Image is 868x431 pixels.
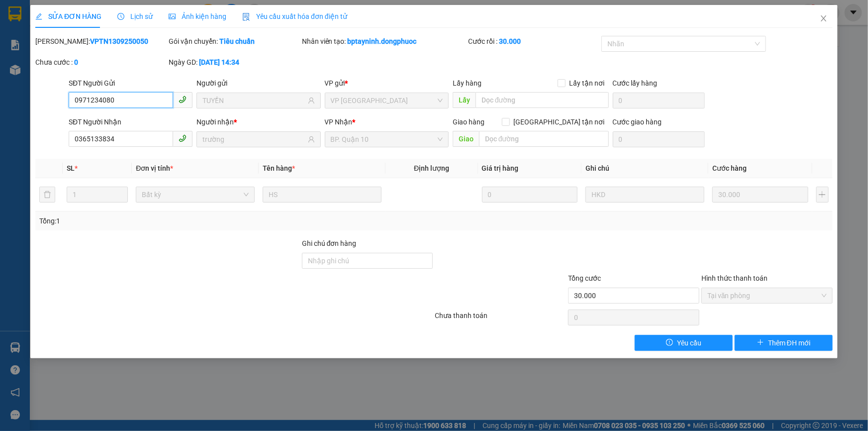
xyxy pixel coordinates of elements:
[39,187,55,203] button: delete
[69,78,193,89] div: SĐT Người Gửi
[202,134,305,145] input: Tên người nhận
[35,12,101,20] span: SỬA ĐƠN HÀNG
[263,187,382,203] input: VD: Bàn, Ghế
[566,78,609,89] span: Lấy tận nơi
[757,339,764,347] span: plus
[35,57,167,68] div: Chưa cước :
[219,37,255,45] b: Tiêu chuẩn
[482,187,578,203] input: 0
[581,159,708,178] th: Ghi chú
[196,116,320,127] div: Người nhận
[35,13,42,20] span: edit
[453,118,484,126] span: Giao hàng
[585,187,704,203] input: Ghi Chú
[712,164,747,172] span: Cước hàng
[768,337,810,348] span: Thêm ĐH mới
[816,187,829,203] button: plus
[308,97,315,104] span: user
[453,92,476,108] span: Lấy
[613,118,662,126] label: Cước giao hàng
[613,93,705,108] input: Cước lấy hàng
[39,215,335,226] div: Tổng: 1
[468,36,599,47] div: Cước rồi :
[453,131,479,147] span: Giao
[613,79,658,87] label: Cước lấy hàng
[242,13,250,21] img: icon
[308,136,315,143] span: user
[74,58,78,66] b: 0
[635,335,733,351] button: exclamation-circleYêu cầu
[142,187,249,202] span: Bất kỳ
[117,13,124,20] span: clock-circle
[331,93,443,108] span: VP Tây Ninh
[510,116,609,127] span: [GEOGRAPHIC_DATA] tận nơi
[263,164,295,172] span: Tên hàng
[701,274,768,282] label: Hình thức thanh toán
[479,131,609,147] input: Dọc đường
[453,79,482,87] span: Lấy hàng
[136,164,173,172] span: Đơn vị tính
[348,37,417,45] b: bptayninh.dongphuoc
[325,78,449,89] div: VP gửi
[302,253,433,269] input: Ghi chú đơn hàng
[169,57,300,68] div: Ngày GD:
[499,37,521,45] b: 30.000
[169,13,176,20] span: picture
[169,12,226,20] span: Ảnh kiện hàng
[199,58,239,66] b: [DATE] 14:34
[302,36,467,47] div: Nhân viên tạo:
[179,134,187,142] span: phone
[242,12,347,20] span: Yêu cầu xuất hóa đơn điện tử
[117,12,153,20] span: Lịch sử
[666,339,673,347] span: exclamation-circle
[69,116,193,127] div: SĐT Người Nhận
[35,36,167,47] div: [PERSON_NAME]:
[810,5,838,33] button: Close
[67,164,75,172] span: SL
[712,187,808,203] input: 0
[613,131,705,147] input: Cước giao hàng
[707,288,827,303] span: Tại văn phòng
[331,132,443,147] span: BP. Quận 10
[202,95,305,106] input: Tên người gửi
[434,310,568,327] div: Chưa thanh toán
[482,164,519,172] span: Giá trị hàng
[820,14,828,22] span: close
[568,274,601,282] span: Tổng cước
[476,92,609,108] input: Dọc đường
[179,96,187,104] span: phone
[677,337,701,348] span: Yêu cầu
[90,37,148,45] b: VPTN1309250050
[325,118,353,126] span: VP Nhận
[196,78,320,89] div: Người gửi
[414,164,449,172] span: Định lượng
[302,239,357,247] label: Ghi chú đơn hàng
[169,36,300,47] div: Gói vận chuyển:
[735,335,833,351] button: plusThêm ĐH mới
